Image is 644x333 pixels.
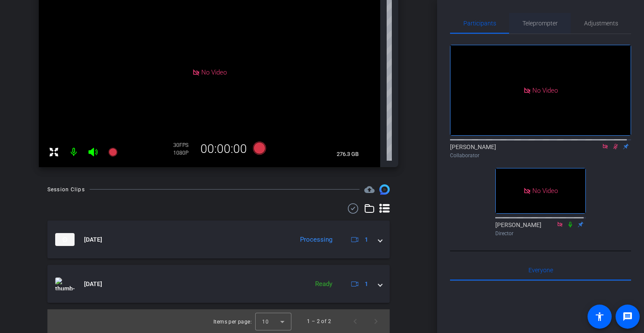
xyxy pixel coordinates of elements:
[345,311,366,332] button: Previous page
[532,187,558,195] span: No Video
[584,20,618,26] span: Adjustments
[195,142,253,156] div: 00:00:00
[307,317,331,326] div: 1 – 2 of 2
[532,86,558,94] span: No Video
[173,149,195,156] div: 1080P
[522,20,558,26] span: Teleprompter
[84,235,102,244] span: [DATE]
[173,142,195,149] div: 30
[594,311,605,322] mat-icon: accessibility
[334,149,362,159] span: 276.3 GB
[55,277,75,290] img: thumb-nail
[55,233,75,246] img: thumb-nail
[364,184,375,195] mat-icon: cloud_upload
[622,311,633,322] mat-icon: message
[495,230,586,237] div: Director
[365,235,368,244] span: 1
[47,221,390,258] mat-expansion-panel-header: thumb-nail[DATE]Processing1
[463,20,496,26] span: Participants
[84,280,102,289] span: [DATE]
[213,317,252,326] div: Items per page:
[47,185,85,194] div: Session Clips
[366,311,386,332] button: Next page
[528,267,553,273] span: Everyone
[495,221,586,237] div: [PERSON_NAME]
[179,142,188,148] span: FPS
[296,235,337,245] div: Processing
[450,152,631,159] div: Collaborator
[364,184,375,195] span: Destinations for your clips
[365,280,368,289] span: 1
[201,68,227,76] span: No Video
[311,279,337,289] div: Ready
[450,143,631,159] div: [PERSON_NAME]
[47,265,390,303] mat-expansion-panel-header: thumb-nail[DATE]Ready1
[379,184,390,195] img: Session clips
